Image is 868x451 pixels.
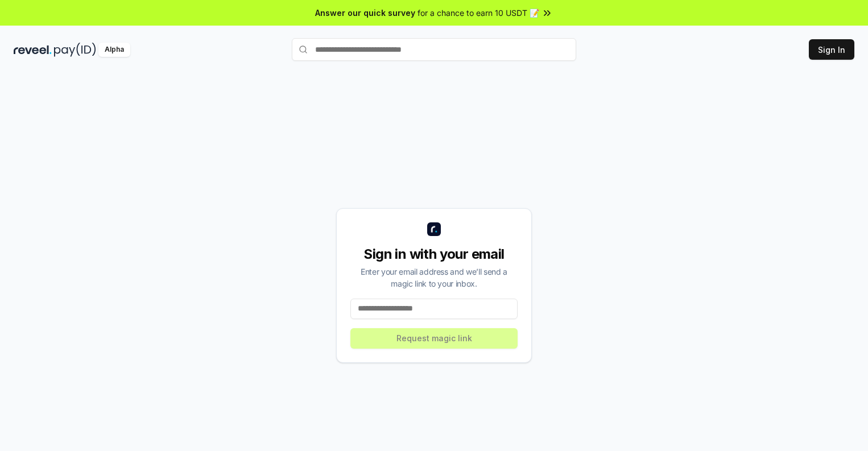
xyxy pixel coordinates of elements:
[54,43,96,57] img: pay_id
[14,43,52,57] img: reveel_dark
[427,222,441,236] img: logo_small
[98,43,130,57] div: Alpha
[418,7,539,19] span: for a chance to earn 10 USDT 📝
[809,39,854,60] button: Sign In
[350,266,518,289] div: Enter your email address and we’ll send a magic link to your inbox.
[315,7,415,19] span: Answer our quick survey
[350,245,518,263] div: Sign in with your email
